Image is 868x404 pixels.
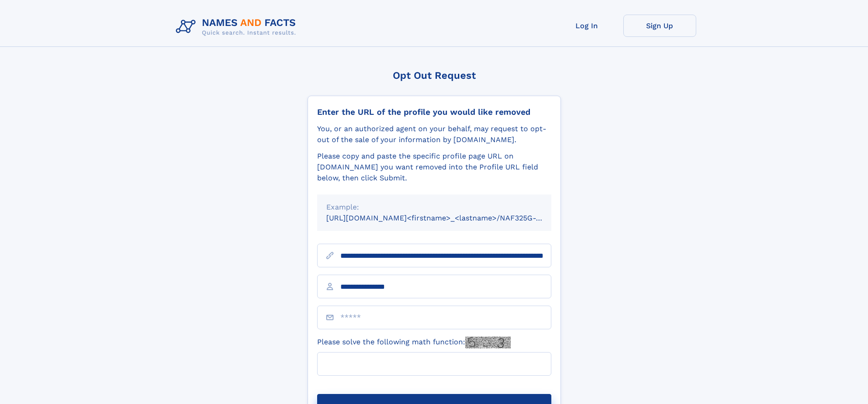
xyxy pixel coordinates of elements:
div: Please copy and paste the specific profile page URL on [DOMAIN_NAME] you want removed into the Pr... [317,151,551,184]
small: [URL][DOMAIN_NAME]<firstname>_<lastname>/NAF325G-xxxxxxxx [326,214,569,222]
img: Logo Names and Facts [172,15,303,39]
a: Sign Up [623,15,696,37]
label: Please solve the following math function: [317,337,511,348]
div: Example: [326,202,542,213]
div: Opt Out Request [308,70,561,81]
a: Log In [550,15,623,37]
div: Enter the URL of the profile you would like removed [317,107,551,117]
div: You, or an authorized agent on your behalf, may request to opt-out of the sale of your informatio... [317,123,551,145]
